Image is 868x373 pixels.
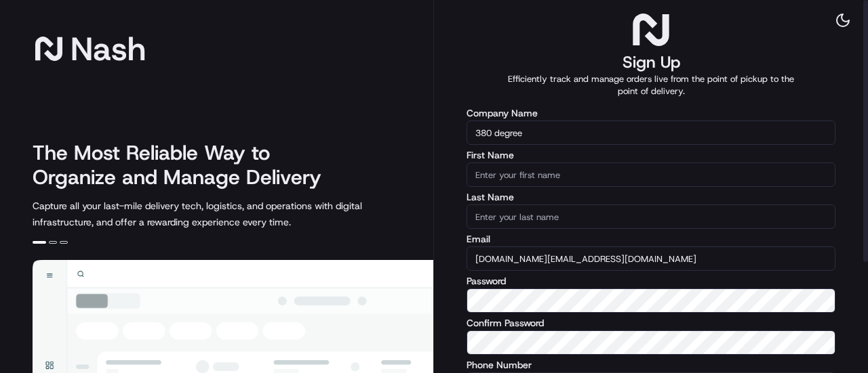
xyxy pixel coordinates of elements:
span: Nash [71,35,146,62]
input: Enter your company name [467,120,835,145]
label: Phone Number [467,360,835,370]
label: Company Name [467,108,835,118]
h1: Sign Up [623,51,680,73]
input: Enter your email address [467,246,835,271]
label: First Name [467,150,835,160]
p: Capture all your last-mile delivery tech, logistics, and operations with digital infrastructure, ... [33,198,423,230]
label: Confirm Password [467,318,835,328]
p: Efficiently track and manage orders live from the point of pickup to the point of delivery. [499,73,803,97]
input: Enter your last name [467,204,835,229]
label: Password [467,276,835,286]
input: Enter your first name [467,162,835,187]
label: Email [467,234,835,244]
label: Last Name [467,192,835,202]
h2: The Most Reliable Way to Organize and Manage Delivery [33,141,336,190]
